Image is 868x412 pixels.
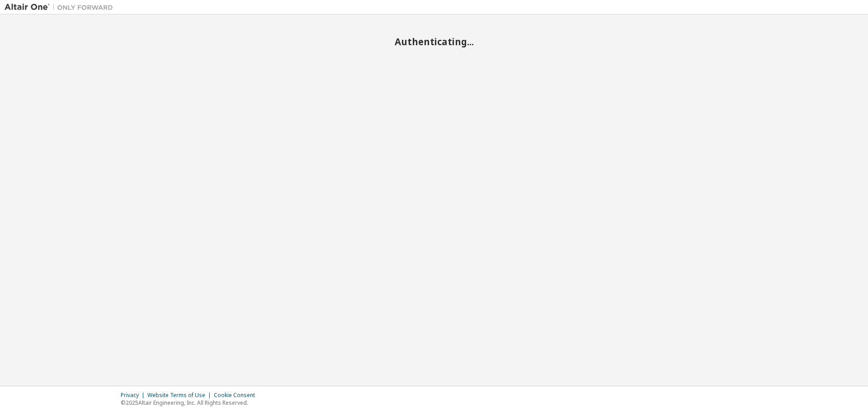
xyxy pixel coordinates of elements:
[121,392,147,399] div: Privacy
[5,3,118,12] img: Altair One
[5,36,863,47] h2: Authenticating...
[214,392,260,399] div: Cookie Consent
[147,392,214,399] div: Website Terms of Use
[121,399,260,407] p: © 2025 Altair Engineering, Inc. All Rights Reserved.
